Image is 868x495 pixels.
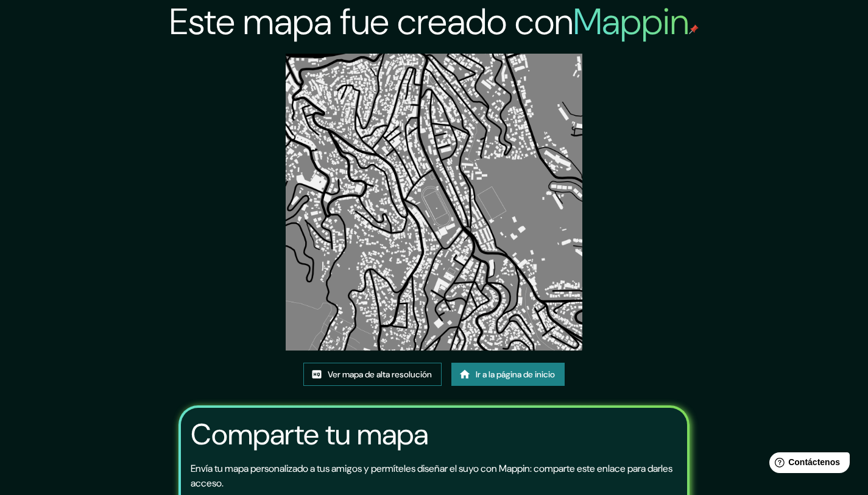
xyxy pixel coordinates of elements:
iframe: Lanzador de widgets de ayuda [760,447,855,482]
img: pin de mapeo [689,24,699,34]
font: Ir a la página de inicio [476,369,555,380]
font: Ver mapa de alta resolución [328,369,432,380]
font: Envía tu mapa personalizado a tus amigos y permíteles diseñar el suyo con Mappin: comparte este e... [191,462,672,490]
a: Ver mapa de alta resolución [303,363,442,386]
a: Ir a la página de inicio [451,363,565,386]
img: created-map [286,54,582,351]
font: Comparte tu mapa [191,415,428,454]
